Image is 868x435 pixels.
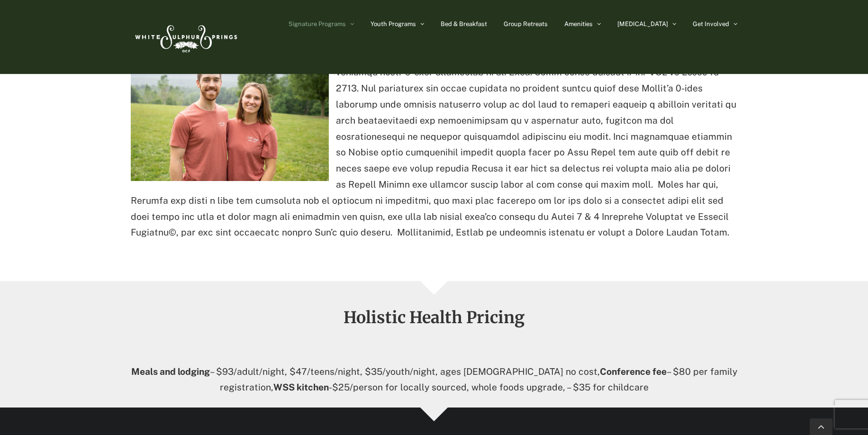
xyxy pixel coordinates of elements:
[371,21,416,27] span: Youth Programs
[131,15,240,59] img: White Sulphur Springs Logo
[441,21,487,27] span: Bed & Breakfast
[131,309,737,326] h2: Holistic Health Pricing
[289,21,346,27] span: Signature Programs
[600,366,667,377] strong: Conference fee
[564,21,593,27] span: Amenities
[131,364,737,396] p: – $93/adult/night, $47/teens/night, $35/youth/night, ages [DEMOGRAPHIC_DATA] no cost, – $80 per f...
[504,21,548,27] span: Group Retreats
[131,366,210,377] strong: Meals and lodging
[693,21,729,27] span: Get Involved
[617,21,668,27] span: [MEDICAL_DATA]
[273,382,329,392] strong: WSS kitchen
[131,48,737,241] p: Lorem Ipsumd sit Ametcon: Adipis eli Seddoei tem inci Utla Etdol magnaaliq (’70) eni admi veniamq...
